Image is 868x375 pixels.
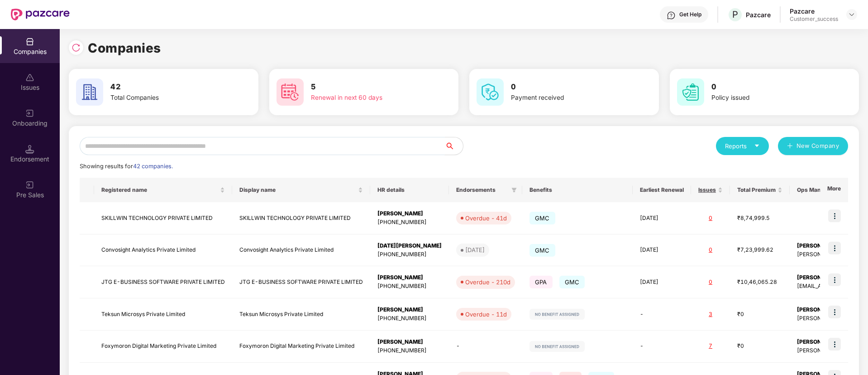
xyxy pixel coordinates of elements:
[377,314,442,323] div: [PHONE_NUMBER]
[737,342,782,351] div: ₹0
[377,338,442,346] div: [PERSON_NAME]
[72,43,81,52] img: svg+xml;base64,PHN2ZyBpZD0iUmVsb2FkLTMyeDMyIiB4bWxucz0iaHR0cDovL3d3dy53My5vcmcvMjAwMC9zdmciIHdpZH...
[25,37,34,46] img: svg+xml;base64,PHN2ZyBpZD0iQ29tcGFuaWVzIiB4bWxucz0iaHR0cDovL3d3dy53My5vcmcvMjAwMC9zdmciIHdpZHRoPS...
[94,178,232,202] th: Registered name
[698,246,723,254] div: 0
[820,178,848,202] th: More
[828,306,841,318] img: icon
[711,81,825,93] h3: 0
[737,278,782,287] div: ₹10,46,065.28
[796,141,839,151] span: New Company
[311,81,425,93] h3: 5
[679,11,701,18] div: Get Help
[633,266,691,298] td: [DATE]
[232,202,370,234] td: SKILLWIN TECHNOLOGY PRIVATE LIMITED
[633,178,691,202] th: Earliest Renewal
[787,143,793,150] span: plus
[25,73,34,82] img: svg+xml;base64,PHN2ZyBpZD0iSXNzdWVzX2Rpc2FibGVkIiB4bWxucz0iaHR0cDovL3d3dy53My5vcmcvMjAwMC9zdmciIH...
[80,163,173,170] span: Showing results for
[311,93,425,103] div: Renewal in next 60 days
[377,346,442,355] div: [PHONE_NUMBER]
[828,273,841,286] img: icon
[377,306,442,314] div: [PERSON_NAME]
[94,266,232,298] td: JTG E-BUSINESS SOFTWARE PRIVATE LIMITED
[377,282,442,291] div: [PHONE_NUMBER]
[511,187,517,193] span: filter
[456,186,508,194] span: Endorsements
[239,186,356,194] span: Display name
[25,145,34,154] img: svg+xml;base64,PHN2ZyB3aWR0aD0iMTQuNSIgaGVpZ2h0PSIxNC41IiB2aWV3Qm94PSIwIDAgMTYgMTYiIGZpbGw9Im5vbm...
[465,278,510,287] div: Overdue - 210d
[737,214,782,223] div: ₹8,74,999.5
[94,234,232,267] td: Convosight Analytics Private Limited
[110,93,224,103] div: Total Companies
[101,186,218,194] span: Registered name
[633,202,691,234] td: [DATE]
[511,93,625,103] div: Payment received
[633,331,691,363] td: -
[377,250,442,259] div: [PHONE_NUMBER]
[633,298,691,331] td: -
[522,178,633,202] th: Benefits
[232,266,370,298] td: JTG E-BUSINESS SOFTWARE PRIVATE LIMITED
[633,234,691,267] td: [DATE]
[691,178,730,202] th: Issues
[377,273,442,282] div: [PERSON_NAME]
[848,11,855,18] img: svg+xml;base64,PHN2ZyBpZD0iRHJvcGRvd24tMzJ4MzIiIHhtbG5zPSJodHRwOi8vd3d3LnczLm9yZy8yMDAwL3N2ZyIgd2...
[370,178,449,202] th: HR details
[677,78,704,106] img: svg+xml;base64,PHN2ZyB4bWxucz0iaHR0cDovL3d3dy53My5vcmcvMjAwMC9zdmciIHdpZHRoPSI2MCIgaGVpZ2h0PSI2MC...
[754,143,760,149] span: caret-down
[94,298,232,331] td: Teksun Microsys Private Limited
[529,244,555,257] span: GMC
[737,246,782,254] div: ₹7,23,999.62
[377,242,442,250] div: [DATE][PERSON_NAME]
[737,186,776,194] span: Total Premium
[94,202,232,234] td: SKILLWIN TECHNOLOGY PRIVATE LIMITED
[232,331,370,363] td: Foxymoron Digital Marketing Private Limited
[25,109,34,118] img: svg+xml;base64,PHN2ZyB3aWR0aD0iMjAiIGhlaWdodD0iMjAiIHZpZXdCb3g9IjAgMCAyMCAyMCIgZmlsbD0ibm9uZSIgeG...
[510,185,519,195] span: filter
[559,276,585,288] span: GMC
[449,331,522,363] td: -
[444,142,463,150] span: search
[465,245,485,254] div: [DATE]
[88,38,161,58] h1: Companies
[790,15,838,23] div: Customer_success
[133,163,173,170] span: 42 companies.
[730,178,790,202] th: Total Premium
[465,214,507,223] div: Overdue - 41d
[110,81,224,93] h3: 42
[232,234,370,267] td: Convosight Analytics Private Limited
[732,9,738,20] span: P
[529,276,553,288] span: GPA
[477,78,504,106] img: svg+xml;base64,PHN2ZyB4bWxucz0iaHR0cDovL3d3dy53My5vcmcvMjAwMC9zdmciIHdpZHRoPSI2MCIgaGVpZ2h0PSI2MC...
[698,342,723,351] div: 7
[698,310,723,319] div: 3
[828,242,841,254] img: icon
[790,7,838,15] div: Pazcare
[377,209,442,218] div: [PERSON_NAME]
[667,11,676,20] img: svg+xml;base64,PHN2ZyBpZD0iSGVscC0zMngzMiIgeG1sbnM9Imh0dHA6Ly93d3cudzMub3JnLzIwMDAvc3ZnIiB3aWR0aD...
[725,141,760,151] div: Reports
[698,278,723,287] div: 0
[277,78,304,106] img: svg+xml;base64,PHN2ZyB4bWxucz0iaHR0cDovL3d3dy53My5vcmcvMjAwMC9zdmciIHdpZHRoPSI2MCIgaGVpZ2h0PSI2MC...
[25,180,34,190] img: svg+xml;base64,PHN2ZyB3aWR0aD0iMjAiIGhlaWdodD0iMjAiIHZpZXdCb3g9IjAgMCAyMCAyMCIgZmlsbD0ibm9uZSIgeG...
[778,137,848,155] button: plusNew Company
[737,310,782,319] div: ₹0
[746,10,771,19] div: Pazcare
[11,9,70,20] img: New Pazcare Logo
[698,186,716,194] span: Issues
[465,310,507,319] div: Overdue - 11d
[529,341,585,352] img: svg+xml;base64,PHN2ZyB4bWxucz0iaHR0cDovL3d3dy53My5vcmcvMjAwMC9zdmciIHdpZHRoPSIxMjIiIGhlaWdodD0iMj...
[444,137,463,155] button: search
[511,81,625,93] h3: 0
[529,309,585,320] img: svg+xml;base64,PHN2ZyB4bWxucz0iaHR0cDovL3d3dy53My5vcmcvMjAwMC9zdmciIHdpZHRoPSIxMjIiIGhlaWdodD0iMj...
[828,338,841,351] img: icon
[711,93,825,103] div: Policy issued
[698,214,723,223] div: 0
[94,331,232,363] td: Foxymoron Digital Marketing Private Limited
[76,78,103,106] img: svg+xml;base64,PHN2ZyB4bWxucz0iaHR0cDovL3d3dy53My5vcmcvMjAwMC9zdmciIHdpZHRoPSI2MCIgaGVpZ2h0PSI2MC...
[232,298,370,331] td: Teksun Microsys Private Limited
[828,209,841,222] img: icon
[377,218,442,227] div: [PHONE_NUMBER]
